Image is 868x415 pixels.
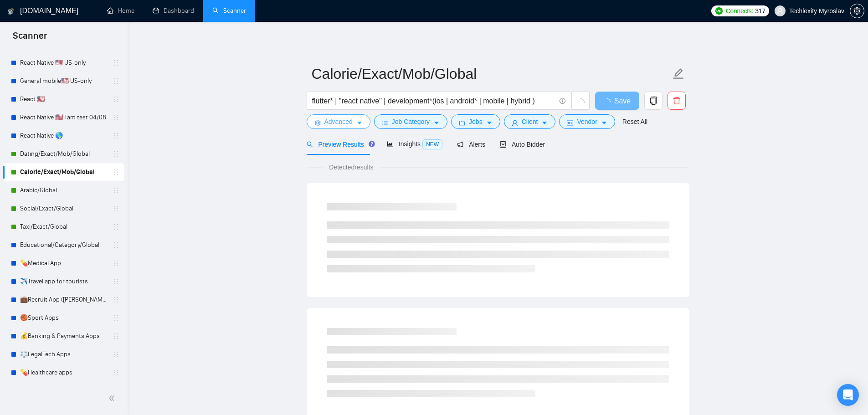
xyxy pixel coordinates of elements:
a: Reset All [622,117,647,127]
span: holder [112,333,119,340]
span: Save [614,95,631,107]
span: Jobs [469,117,483,127]
span: Vendor [577,117,597,127]
span: holder [112,205,119,212]
a: Social/Exact/Global [20,200,107,218]
span: bars [382,119,388,126]
span: idcard [567,119,573,126]
a: dashboardDashboard [153,7,194,15]
span: copy [645,97,662,105]
img: upwork-logo.png [715,7,723,15]
span: Job Category [392,117,430,127]
span: loading [603,98,614,106]
a: 🏀Sport Apps [20,309,107,327]
span: holder [112,260,119,267]
span: caret-down [486,119,493,126]
span: setting [314,119,321,126]
span: search [307,141,313,148]
div: Tooltip anchor [368,140,376,148]
a: React Native 🌎 [20,127,107,145]
span: double-left [108,394,118,403]
span: holder [112,278,119,285]
span: notification [457,141,463,148]
a: React Native 🇺🇸 US-only [20,54,107,72]
span: user [777,8,783,14]
span: holder [112,296,119,303]
a: 💊Healthcare apps [20,364,107,382]
a: React 🇺🇸 [20,90,107,108]
span: caret-down [541,119,548,126]
div: Open Intercom Messenger [837,384,859,406]
span: holder [112,150,119,158]
a: homeHome [107,7,134,15]
span: Auto Bidder [500,141,545,148]
a: ✈️Travel app for tourists [20,272,107,291]
a: 💊Medical App [20,254,107,272]
span: delete [668,97,685,105]
span: holder [112,169,119,176]
a: Calorie/Exact/Mob/Global [20,163,107,181]
span: holder [112,223,119,231]
span: robot [500,141,506,148]
span: holder [112,132,119,139]
button: userClientcaret-down [504,114,556,129]
span: holder [112,351,119,358]
span: user [512,119,518,126]
span: loading [576,98,585,107]
a: 💼Recruit App ([PERSON_NAME]) [20,291,107,309]
span: info-circle [560,98,565,104]
button: barsJob Categorycaret-down [374,114,447,129]
img: logo [8,4,14,19]
span: edit [673,68,684,80]
span: holder [112,314,119,322]
span: Advanced [324,117,353,127]
span: caret-down [433,119,440,126]
a: General mobile🇺🇸 US-only [20,72,107,90]
span: holder [112,96,119,103]
button: settingAdvancedcaret-down [307,114,370,129]
span: caret-down [356,119,363,126]
span: setting [850,7,864,15]
a: 💰Banking & Payments Apps [20,327,107,345]
span: Preview Results [307,141,372,148]
input: Scanner name... [312,62,671,85]
input: Search Freelance Jobs... [312,95,555,107]
span: Insights [387,140,442,148]
span: holder [112,369,119,376]
a: Taxi/Exact/Global [20,218,107,236]
a: Educational/Category/Global [20,236,107,254]
a: setting [850,7,864,15]
span: folder [459,119,465,126]
a: Dating/Exact/Mob/Global [20,145,107,163]
span: 317 [755,6,765,16]
span: holder [112,77,119,85]
a: searchScanner [212,7,246,15]
button: idcardVendorcaret-down [559,114,615,129]
button: Save [595,92,639,110]
span: caret-down [601,119,607,126]
span: Connects: [726,6,753,16]
button: delete [668,92,686,110]
span: holder [112,59,119,67]
span: Scanner [5,29,54,48]
span: Client [522,117,538,127]
span: holder [112,241,119,249]
a: React Native 🇺🇸 Tam test 04/08 [20,108,107,127]
span: NEW [422,139,442,149]
button: folderJobscaret-down [451,114,500,129]
button: copy [644,92,663,110]
a: Arabic/Global [20,181,107,200]
span: Alerts [457,141,485,148]
button: setting [850,4,864,18]
span: holder [112,187,119,194]
a: ⚖️LegalTech Apps [20,345,107,364]
span: area-chart [387,141,393,147]
span: Detected results [323,162,380,172]
span: holder [112,114,119,121]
